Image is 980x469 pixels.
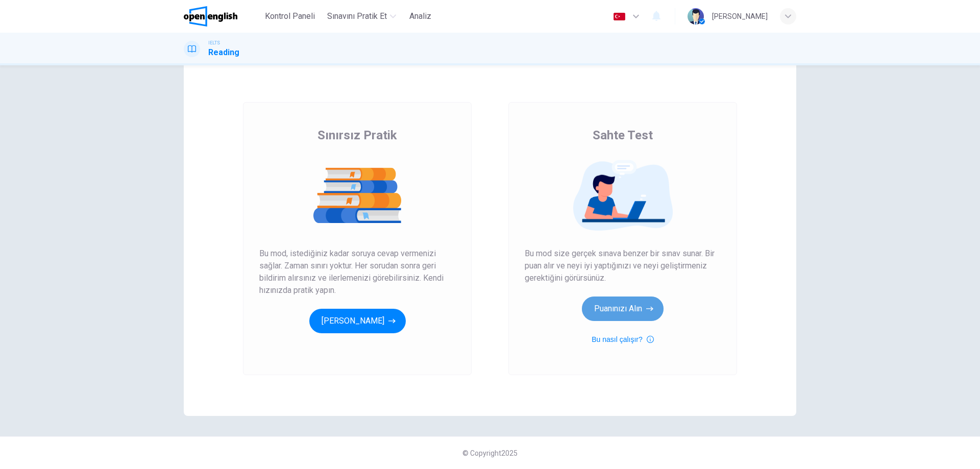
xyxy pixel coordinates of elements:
[208,46,239,59] h1: Reading
[184,6,237,27] img: OpenEnglish logo
[409,10,431,22] span: Analiz
[265,10,315,22] span: Kontrol Paneli
[688,8,704,24] img: Profile picture
[261,7,319,26] button: Kontrol Paneli
[317,127,397,143] span: Sınırsız Pratik
[309,309,406,333] button: [PERSON_NAME]
[259,248,455,297] span: Bu mod, istediğiniz kadar soruya cevap vermenizi sağlar. Zaman sınırı yoktur. Her sorudan sonra g...
[582,297,664,321] button: Puanınızı Alın
[593,127,653,143] span: Sahte Test
[525,248,721,284] span: Bu mod size gerçek sınava benzer bir sınav sunar. Bir puan alır ve neyi iyi yaptığınızı ve neyi g...
[323,7,400,26] button: Sınavını Pratik Et
[327,10,387,22] span: Sınavını Pratik Et
[184,6,261,27] a: OpenEnglish logo
[613,13,626,20] img: tr
[592,333,654,345] button: Bu nasıl çalışır?
[462,449,518,457] span: © Copyright 2025
[208,39,220,46] span: IELTS
[712,10,768,22] div: [PERSON_NAME]
[404,7,437,26] button: Analiz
